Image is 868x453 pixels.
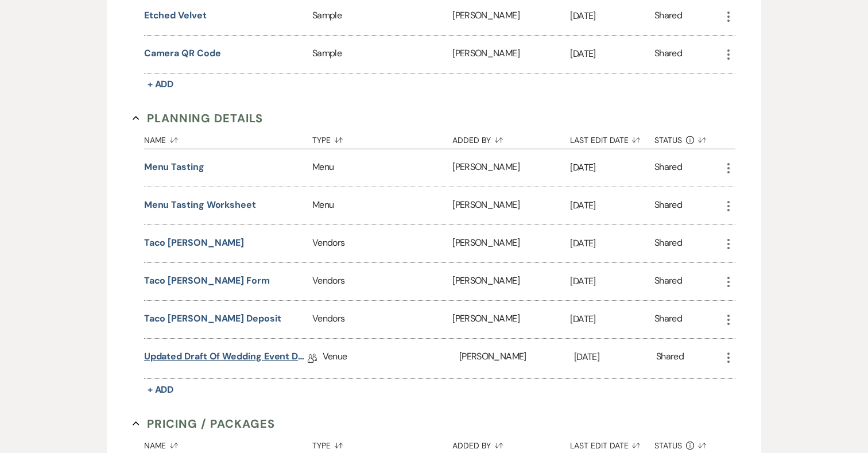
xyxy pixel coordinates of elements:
div: [PERSON_NAME] [452,263,570,300]
div: Shared [654,160,682,176]
span: Status [654,136,682,144]
div: Shared [654,236,682,251]
div: [PERSON_NAME] [452,36,570,73]
button: Added By [452,127,570,149]
div: [PERSON_NAME] [459,339,574,378]
p: [DATE] [570,198,654,213]
div: Shared [654,198,682,214]
span: + Add [148,384,174,396]
button: Last Edit Date [570,127,654,149]
div: [PERSON_NAME] [452,225,570,262]
div: Shared [654,47,682,62]
div: Shared [654,274,682,289]
a: Updated Draft of Wedding Event Details [144,350,308,367]
p: [DATE] [570,160,654,175]
button: Taco [PERSON_NAME] Deposit [144,312,281,326]
span: Status [654,442,682,450]
p: [DATE] [570,236,654,251]
div: Vendors [312,225,452,262]
div: Shared [654,9,682,24]
div: [PERSON_NAME] [452,301,570,338]
div: Shared [654,312,682,327]
button: Etched Velvet [144,9,207,22]
p: [DATE] [574,350,656,365]
button: Menu Tasting Worksheet [144,198,256,212]
p: [DATE] [570,9,654,24]
p: [DATE] [570,47,654,61]
div: Vendors [312,301,452,338]
button: Camera QR code [144,47,221,60]
p: [DATE] [570,312,654,327]
div: Menu [312,187,452,224]
button: Taco [PERSON_NAME] [144,236,245,250]
button: Menu Tasting [144,160,204,174]
button: + Add [144,382,177,398]
button: Type [312,127,452,149]
button: Planning Details [133,110,263,127]
div: Vendors [312,263,452,300]
button: Status [654,127,722,149]
div: Sample [312,36,452,73]
div: Shared [656,350,684,367]
button: Pricing / Packages [133,415,275,432]
div: [PERSON_NAME] [452,187,570,224]
div: [PERSON_NAME] [452,149,570,187]
button: Name [144,127,312,149]
div: Venue [323,339,459,378]
p: [DATE] [570,274,654,289]
div: Menu [312,149,452,187]
button: + Add [144,76,177,92]
button: Taco [PERSON_NAME] Form [144,274,270,288]
span: + Add [148,78,174,90]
